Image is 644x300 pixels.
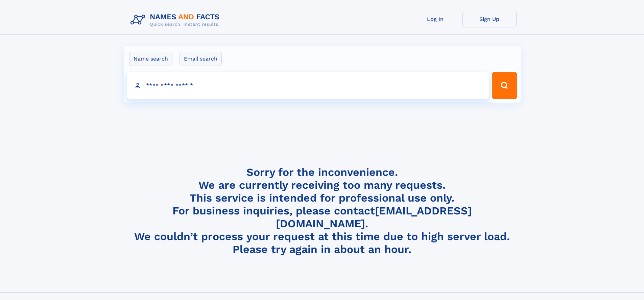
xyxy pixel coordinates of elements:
[128,11,225,29] img: Logo Names and Facts
[276,204,472,230] a: [EMAIL_ADDRESS][DOMAIN_NAME]
[180,52,222,66] label: Email search
[129,52,172,66] label: Name search
[462,11,517,27] a: Sign Up
[127,72,489,99] input: search input
[492,72,517,99] button: Search Button
[408,11,462,27] a: Log In
[128,166,517,256] h4: Sorry for the inconvenience. We are currently receiving too many requests. This service is intend...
